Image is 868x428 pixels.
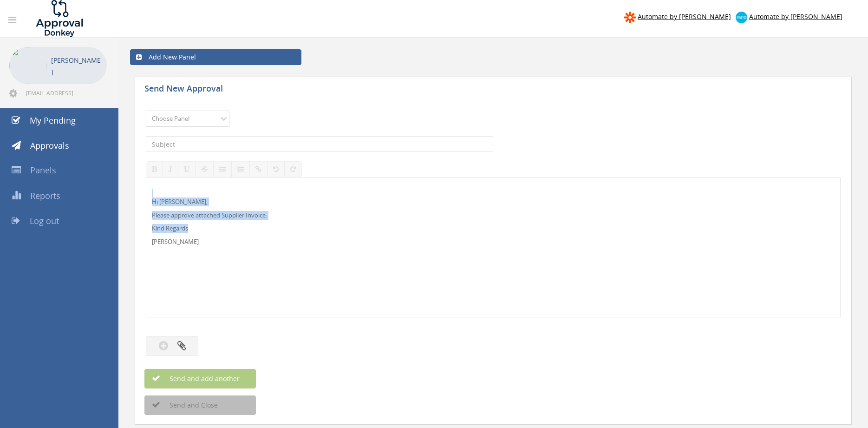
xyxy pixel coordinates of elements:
span: Log out [30,215,59,226]
button: Underline [178,161,196,177]
span: Automate by [PERSON_NAME] [749,12,842,21]
input: Subject [146,136,493,152]
a: Add New Panel [130,49,301,65]
span: My Pending [30,115,76,126]
span: Reports [30,190,60,201]
p: Kind Regards [152,224,835,233]
span: Send and add another [150,374,240,383]
button: Italic [163,161,178,177]
h5: Send New Approval [144,84,307,96]
button: Ordered List [231,161,250,177]
span: [EMAIL_ADDRESS][DOMAIN_NAME] [26,89,105,97]
button: Insert / edit link [249,161,268,177]
button: Redo [284,161,302,177]
p: [PERSON_NAME] [152,237,835,246]
span: Automate by [PERSON_NAME] [638,12,731,21]
img: xero-logo.png [736,12,747,23]
button: Unordered List [213,161,232,177]
button: Strikethrough [195,161,214,177]
button: Undo [267,161,285,177]
button: Send and add another [144,369,256,388]
span: Panels [30,165,56,176]
button: Send and Close [144,395,256,415]
button: Bold [146,161,163,177]
p: [PERSON_NAME] [51,54,102,78]
img: zapier-logomark.png [624,12,636,23]
p: Hi [PERSON_NAME], [152,198,835,206]
span: Approvals [30,140,69,151]
p: Please approve attached Supplier Invoice. [152,211,835,220]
